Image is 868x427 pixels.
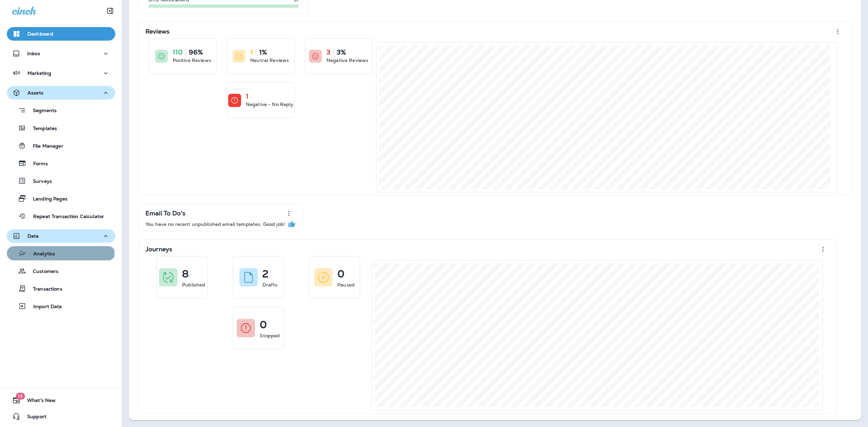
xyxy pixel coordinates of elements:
[260,332,280,339] p: Stopped
[337,271,344,277] p: 0
[26,214,104,220] p: Repeat Transaction Calculator
[26,196,67,202] p: Landing Pages
[7,299,115,313] button: Import Data
[27,51,40,56] p: Inbox
[27,31,53,37] p: Dashboard
[27,233,39,239] p: Data
[250,49,253,56] p: 1
[26,161,48,167] p: Forms
[7,410,115,423] button: Support
[246,93,249,100] p: 1
[327,49,331,56] p: 3
[7,47,115,60] button: Inbox
[7,156,115,170] button: Forms
[26,304,62,310] p: Import Data
[7,246,115,260] button: Analytics
[26,251,55,257] p: Analytics
[250,57,289,64] p: Neutral Reviews
[182,281,205,288] p: Published
[173,49,183,56] p: 110
[259,49,267,56] p: 1%
[246,101,294,108] p: Negative - No Reply
[337,49,346,56] p: 3%
[7,281,115,296] button: Transactions
[7,103,115,118] button: Segments
[7,138,115,153] button: File Manager
[337,281,355,288] p: Paused
[7,209,115,223] button: Repeat Transaction Calculator
[7,393,115,407] button: 19What's New
[260,321,267,328] p: 0
[26,286,62,293] p: Transactions
[26,269,58,275] p: Customers
[20,414,46,422] span: Support
[7,174,115,188] button: Surveys
[189,49,203,56] p: 96%
[16,393,25,400] span: 19
[20,398,56,406] span: What's New
[7,121,115,135] button: Templates
[262,271,269,277] p: 2
[7,27,115,41] button: Dashboard
[7,264,115,278] button: Customers
[173,57,211,64] p: Positive Reviews
[26,143,63,150] p: File Manager
[145,246,172,253] p: Journeys
[7,191,115,206] button: Landing Pages
[145,221,285,227] p: You have no recent unpublished email templates. Good job!
[327,57,368,64] p: Negative Reviews
[27,90,43,95] p: Assets
[145,28,170,35] p: Reviews
[26,126,57,132] p: Templates
[26,178,52,185] p: Surveys
[27,70,51,76] p: Marketing
[145,210,185,217] p: Email To Do's
[7,229,115,243] button: Data
[26,108,57,114] p: Segments
[101,4,120,18] button: Collapse Sidebar
[7,66,115,80] button: Marketing
[7,86,115,100] button: Assets
[262,281,277,288] p: Drafts
[182,271,189,277] p: 8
